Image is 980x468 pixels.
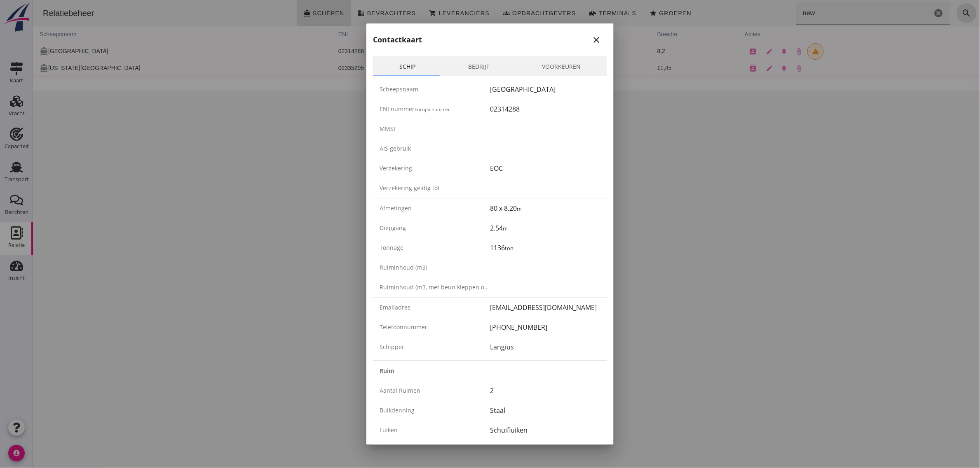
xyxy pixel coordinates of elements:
[380,243,490,252] div: Tonnage
[591,35,601,45] i: close
[380,342,490,351] div: Schipper
[618,26,705,43] th: breedte
[469,60,537,77] td: 3700
[373,56,442,76] a: Schip
[716,48,724,55] i: contacts
[380,144,490,153] div: AIS gebruik
[380,406,415,414] span: Buikdenning
[762,48,770,55] i: attach_file
[380,124,490,133] div: MMSI
[490,104,600,114] div: 02314288
[929,8,939,18] i: search
[380,366,394,375] strong: Ruim
[299,43,401,60] td: 02314288
[7,64,15,72] i: directions_boat
[537,43,618,60] td: 80
[748,65,755,71] i: delete
[299,60,401,77] td: 02335205
[490,342,600,352] div: Langius
[380,184,490,192] div: Verzekering geldig tot
[380,105,490,113] div: ENI nummer
[373,34,422,45] h2: Contactkaart
[733,65,740,72] i: edit
[537,60,618,77] td: 110
[517,205,522,212] small: m
[490,243,600,253] div: 1136
[470,9,477,17] i: groups
[490,163,600,173] div: EOC
[901,8,911,18] i: Wis Zoeken...
[516,56,607,76] a: Voorkeuren
[380,283,490,291] div: Ruiminhoud (m3, met beun kleppen open)
[748,48,755,54] i: delete
[279,10,312,16] span: Schepen
[490,84,600,94] div: [GEOGRAPHIC_DATA]
[490,405,600,415] div: Staal
[325,9,332,17] i: business
[380,263,490,272] div: Ruiminhoud (m3)
[380,224,490,232] div: Diepgang
[380,204,490,212] div: Afmetingen
[334,10,383,16] span: Bevrachters
[505,244,513,252] small: ton
[705,26,947,43] th: acties
[469,26,537,43] th: m3
[556,9,564,17] i: front_loader
[490,223,600,233] div: 2.54
[380,426,398,434] span: Luiken
[396,9,404,17] i: shopping_cart
[779,48,786,55] i: warning
[380,85,490,93] div: Scheepsnaam
[618,60,705,77] td: 11,45
[617,9,624,17] i: star
[299,26,401,43] th: ENI
[618,43,705,60] td: 8,2
[270,9,278,17] i: directions_boat
[401,26,469,43] th: ton
[490,386,600,396] div: 2
[762,65,770,72] i: attach_file
[7,47,15,56] i: directions_boat
[490,322,600,332] div: [PHONE_NUMBER]
[401,60,469,77] td: 2830
[380,303,490,312] div: Emailadres
[490,303,600,312] div: [EMAIL_ADDRESS][DOMAIN_NAME]
[442,56,516,76] a: Bedrijf
[406,10,457,16] span: Leveranciers
[565,10,604,16] span: Terminals
[733,48,740,55] i: edit
[503,225,508,232] small: m
[626,10,659,16] span: Groepen
[490,425,600,435] div: Schuifluiken
[537,26,618,43] th: lengte
[380,387,420,394] span: Aantal ruimen
[380,164,490,172] div: Verzekering
[490,203,600,213] div: 80 x 8.20
[415,106,450,112] small: Europa nummer
[479,10,543,16] span: Opdrachtgevers
[3,7,68,19] div: Relatiebeheer
[716,65,724,72] i: contacts
[380,323,490,331] div: Telefoonnummer
[401,43,469,60] td: 1136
